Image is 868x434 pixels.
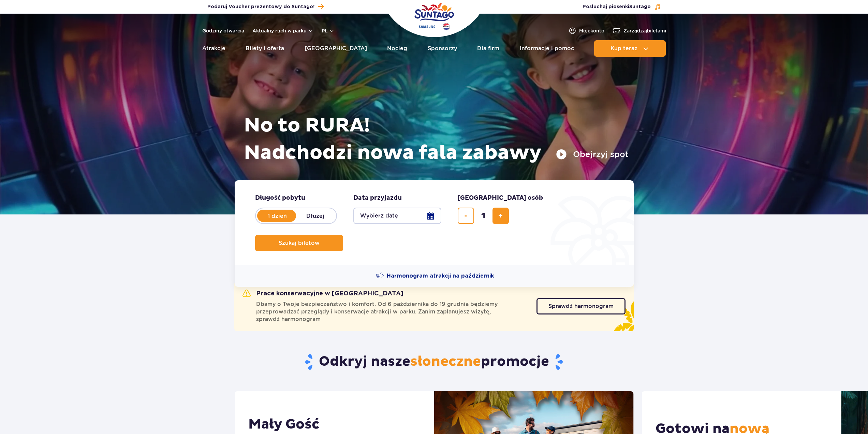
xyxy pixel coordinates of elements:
span: Szukaj biletów [279,240,320,246]
a: Godziny otwarcia [202,27,244,34]
label: 1 dzień [258,209,297,223]
a: Podaruj Voucher prezentowy do Suntago! [207,2,324,11]
a: Nocleg [387,40,407,57]
button: Kup teraz [594,40,666,57]
span: Data przyjazdu [353,194,402,202]
button: Wybierz datę [353,208,441,224]
span: Dbamy o Twoje bezpieczeństwo i komfort. Od 6 października do 19 grudnia będziemy przeprowadzać pr... [256,300,528,323]
button: usuń bilet [458,208,474,224]
span: Długość pobytu [255,194,305,202]
a: Mojekonto [568,27,604,35]
a: Bilety i oferta [246,40,284,57]
form: Planowanie wizyty w Park of Poland [235,180,634,265]
h2: Prace konserwacyjne w [GEOGRAPHIC_DATA] [242,290,403,298]
a: [GEOGRAPHIC_DATA] [305,40,367,57]
button: dodaj bilet [492,208,509,224]
span: Harmonogram atrakcji na październik [387,272,494,280]
button: Aktualny ruch w parku [252,28,313,33]
span: Posłuchaj piosenki [583,3,651,10]
span: słoneczne [410,353,481,370]
a: Sprawdź harmonogram [536,298,626,314]
button: Obejrzyj spot [556,149,629,160]
h1: No to RURA! Nadchodzi nowa fala zabawy [244,112,629,167]
a: Harmonogram atrakcji na październik [376,272,494,280]
a: Dla firm [477,40,499,57]
button: Posłuchaj piosenkiSuntago [583,3,661,10]
button: pl [322,27,335,34]
a: Atrakcje [202,40,225,57]
span: Suntago [629,4,651,9]
span: Podaruj Voucher prezentowy do Suntago! [207,3,314,10]
span: Kup teraz [610,45,637,52]
h2: Odkryj nasze promocje [234,353,634,371]
span: Sprawdź harmonogram [548,304,614,309]
span: Moje konto [579,27,604,34]
span: [GEOGRAPHIC_DATA] osób [458,194,543,202]
a: Informacje i pomoc [520,40,574,57]
a: Sponsorzy [428,40,457,57]
label: Dłużej [296,209,335,223]
a: Zarządzajbiletami [613,27,666,35]
span: Zarządzaj biletami [623,27,666,34]
input: liczba biletów [475,208,491,224]
button: Szukaj biletów [255,235,343,251]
